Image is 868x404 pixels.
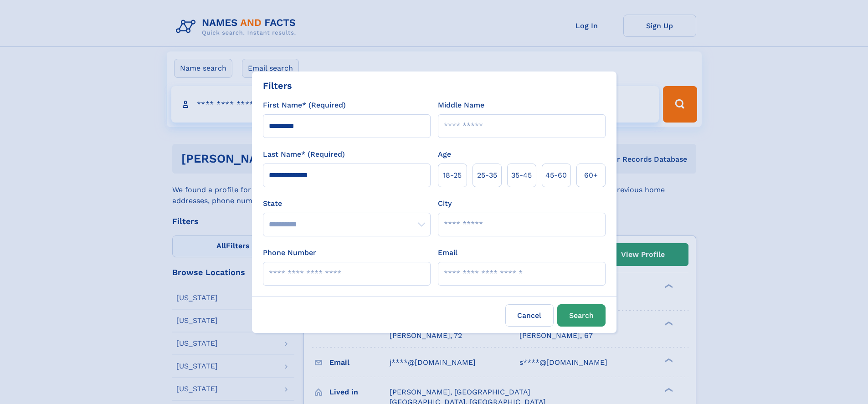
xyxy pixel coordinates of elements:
label: State [263,198,431,209]
label: Age [438,149,451,160]
div: Filters [263,79,292,92]
label: Middle Name [438,100,484,111]
span: 18‑25 [443,170,462,181]
button: Search [557,304,606,327]
label: Email [438,247,457,258]
label: Phone Number [263,247,316,258]
span: 35‑45 [511,170,532,181]
label: Cancel [505,304,554,327]
span: 60+ [584,170,598,181]
label: First Name* (Required) [263,100,346,111]
label: City [438,198,452,209]
span: 45‑60 [545,170,567,181]
span: 25‑35 [477,170,497,181]
label: Last Name* (Required) [263,149,345,160]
